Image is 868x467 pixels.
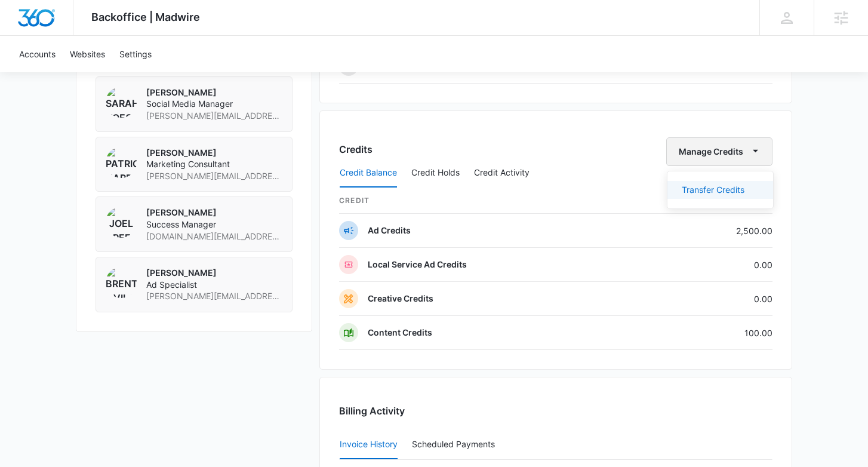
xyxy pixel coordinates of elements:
[112,36,159,72] a: Settings
[368,225,411,236] p: Ad Credits
[368,293,433,305] p: Creative Credits
[146,207,282,219] p: [PERSON_NAME]
[146,267,282,279] p: [PERSON_NAME]
[646,214,772,248] td: 2,500.00
[146,231,282,242] span: [DOMAIN_NAME][EMAIL_ADDRESS][DOMAIN_NAME]
[63,36,112,72] a: Websites
[339,188,646,214] th: credit
[667,181,773,199] button: Transfer Credits
[146,290,282,302] span: [PERSON_NAME][EMAIL_ADDRESS][PERSON_NAME][DOMAIN_NAME]
[91,11,200,23] span: Backoffice | Madwire
[340,431,398,459] button: Invoice History
[368,259,467,271] p: Local Service Ad Credits
[146,158,282,170] span: Marketing Consultant
[646,282,772,316] td: 0.00
[146,110,282,122] span: [PERSON_NAME][EMAIL_ADDRESS][PERSON_NAME][DOMAIN_NAME]
[412,440,500,448] div: Scheduled Payments
[646,316,772,350] td: 100.00
[339,142,373,156] h3: Credits
[106,207,137,238] img: Joel Green
[682,186,744,194] div: Transfer Credits
[146,98,282,110] span: Social Media Manager
[12,36,63,72] a: Accounts
[106,147,137,178] img: Patrick Harral
[146,170,282,182] span: [PERSON_NAME][EMAIL_ADDRESS][PERSON_NAME][DOMAIN_NAME]
[411,159,460,188] button: Credit Holds
[146,219,282,231] span: Success Manager
[146,87,282,99] p: [PERSON_NAME]
[146,279,282,291] span: Ad Specialist
[666,137,772,166] button: Manage Credits
[646,248,772,282] td: 0.00
[368,327,432,339] p: Content Credits
[339,404,772,418] h3: Billing Activity
[646,188,772,214] th: Remaining
[474,159,530,188] button: Credit Activity
[106,87,137,118] img: Sarah Voegtlin
[340,159,397,188] button: Credit Balance
[106,267,137,298] img: Brent Avila
[146,147,282,159] p: [PERSON_NAME]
